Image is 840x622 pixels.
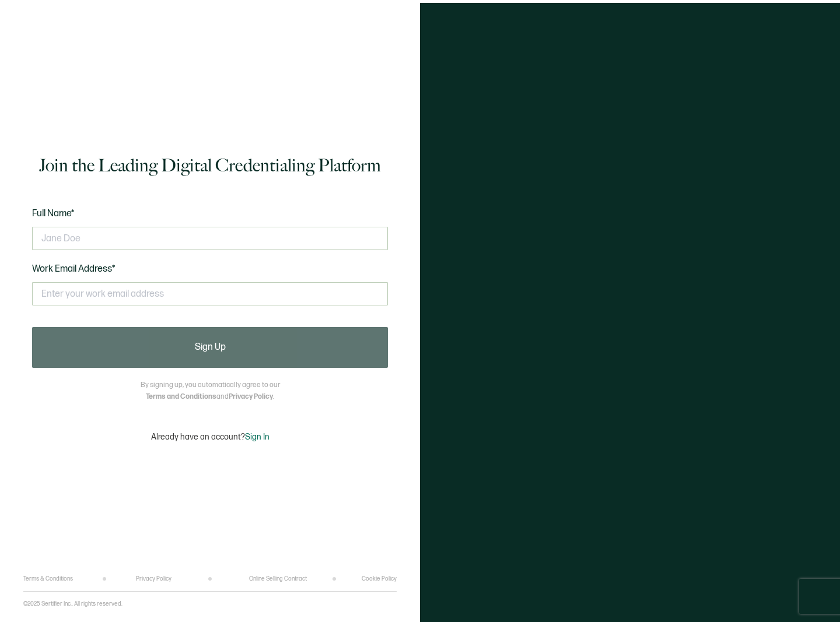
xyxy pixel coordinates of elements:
span: Sign In [245,432,269,442]
a: Terms & Conditions [23,575,73,582]
p: ©2025 Sertifier Inc.. All rights reserved. [23,600,123,607]
a: Online Selling Contract [249,575,307,582]
p: Already have an account? [151,432,269,442]
a: Privacy Policy [229,392,273,401]
span: Sign Up [195,343,226,352]
p: By signing up, you automatically agree to our and . [141,379,280,403]
input: Enter your work email address [32,282,388,305]
a: Terms and Conditions [146,392,216,401]
h1: Join the Leading Digital Credentialing Platform [39,154,381,177]
a: Privacy Policy [136,575,171,582]
a: Cookie Policy [362,575,397,582]
span: Full Name* [32,208,75,219]
input: Jane Doe [32,227,388,250]
span: Work Email Address* [32,263,116,275]
button: Sign Up [32,327,388,368]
